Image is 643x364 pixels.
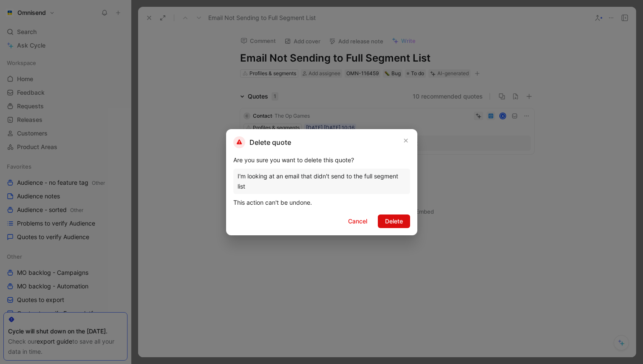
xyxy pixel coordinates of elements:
button: Cancel [341,214,374,228]
div: I'm looking at an email that didn't send to the full segment list [238,171,406,192]
span: Delete [385,216,403,226]
span: Cancel [348,216,367,226]
div: Are you sure you want to delete this quote? This action can't be undone. [233,155,410,208]
button: Delete [378,214,410,228]
h2: Delete quote [233,136,291,148]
